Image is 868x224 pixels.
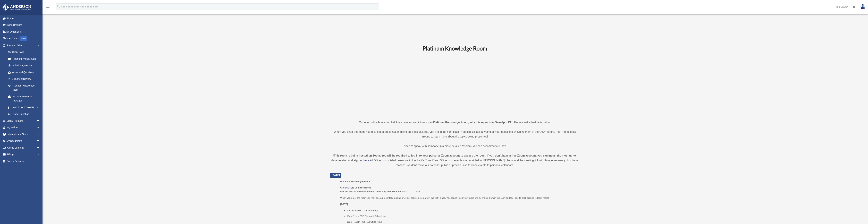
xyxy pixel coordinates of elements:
div: All Office Hours listed below are in the Pacific Time Zone. Office Hour events are restricted to ... [330,153,579,168]
span: arrow_drop_down [37,151,43,158]
i: search [57,5,61,8]
a: Submit a Question [5,62,45,69]
a: My Documentsarrow_drop_down [2,138,45,144]
a: My Entitiesarrow_drop_down [2,124,45,131]
a: Platinum Walkthrough [5,55,45,62]
a: Client FAQ [5,49,45,56]
a: Events Calendar [2,158,45,165]
a: Tax Organizers [2,28,45,35]
a: My Anderson Teamarrow_drop_down [2,131,45,138]
li: 11am - 12pm PST: Tax Office Hour [347,220,577,224]
b: For the best experience join via Zoom App with Webinar ID: [340,190,405,193]
p: When you enter the room, you may see a presentation going on. Rest assured, you are in the right ... [330,130,579,139]
a: Land Trust & Deed Forum [5,104,45,111]
span: arrow_drop_down [37,117,43,124]
li: 10am-11am PST: Nonprofit Office Hour [347,214,577,218]
a: Online Learningarrow_drop_down [2,144,45,151]
a: Online Ordering [2,22,45,29]
a: Digital Productsarrow_drop_down [2,117,45,124]
b: Click to Join the Room [340,186,371,189]
strong: *This room is being hosted on Zoom. You will be required to log in to your personal Zoom account ... [331,154,577,162]
a: Order StatusNEW [2,35,45,42]
a: Tax & Bookkeeping Packages [5,93,45,104]
strong: . [369,159,370,162]
div: NEW [20,36,27,41]
a: menu [46,6,50,9]
a: Answered Questions [5,69,45,76]
iframe: 231110_Toby_KnowledgeRoom [404,56,506,114]
p: When you enter the room you may see a presentation going on. Rest assured, you are in the right p... [340,196,577,200]
span: arrow_drop_down [37,144,43,151]
i: menu [46,5,50,9]
p: 913 7102 0047 [340,186,577,194]
span: arrow_drop_down [37,42,43,49]
span: arrow_drop_down [37,131,43,138]
p: Our open office hours and helplines have moved into our new ! The revised schedule is below. [330,120,579,125]
a: Document Review [5,76,45,82]
a: HERE [346,186,352,189]
span: arrow_drop_down [37,124,43,131]
a: Portal Feedback [5,111,45,118]
span: [DATE] [332,174,340,176]
span: arrow_drop_down [37,138,43,145]
strong: Platinum Knowledge Room, which is open from 9am-2pm PT [433,121,511,124]
img: Anderson Advisors Platinum Portal [2,4,32,11]
b: Platinum Knowledge Room [423,45,487,52]
a: Home [2,15,45,22]
p: Need to speak with someone in a more detailed fashion? We can accommodate that! [330,144,579,149]
li: 9am-10am PST: General FAQs [347,209,577,213]
a: here [363,159,369,162]
span: Platinum Knowledge Room [340,180,370,183]
a: Billingarrow_drop_down [2,151,45,158]
u: [DATE] [340,203,348,205]
img: User Pic [860,4,865,9]
a: Platinum Knowledge Room [5,82,43,93]
a: Platinum Q&Aarrow_drop_down [2,42,45,49]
